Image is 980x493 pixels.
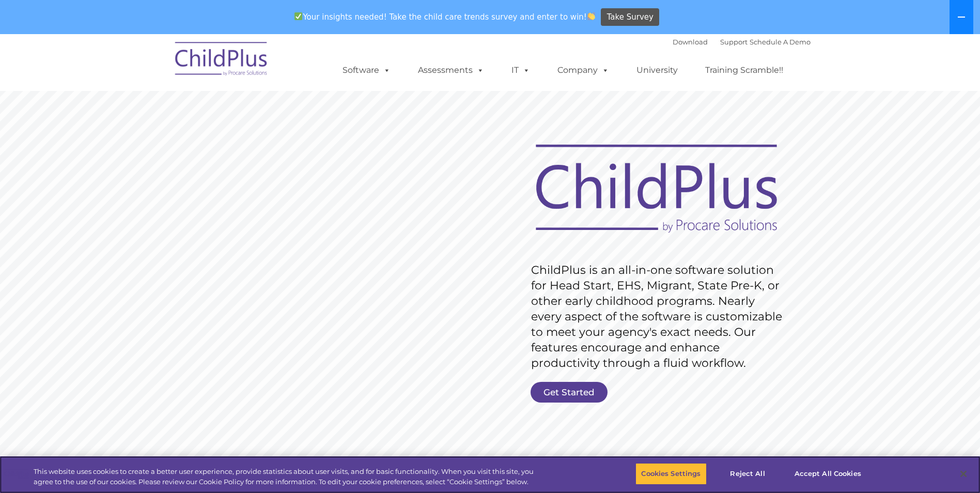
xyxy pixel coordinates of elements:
span: Take Survey [607,8,654,26]
button: Cookies Settings [635,463,706,485]
img: 👏 [587,12,595,20]
a: Company [547,60,619,81]
a: Get Started [531,382,608,403]
a: Assessments [408,60,494,81]
a: Take Survey [601,8,659,26]
a: IT [501,60,540,81]
a: University [626,60,688,81]
rs-layer: ChildPlus is an all-in-one software solution for Head Start, EHS, Migrant, State Pre-K, or other ... [531,263,787,371]
button: Accept All Cookies [789,463,867,485]
a: Schedule A Demo [750,38,811,46]
a: Download [673,38,708,46]
img: ✅ [294,12,302,20]
a: Software [332,60,401,81]
a: Training Scramble!! [695,60,794,81]
button: Reject All [715,463,780,485]
a: Support [720,38,748,46]
span: Your insights needed! Take the child care trends survey and enter to win! [290,7,600,27]
img: ChildPlus by Procare Solutions [170,35,273,86]
font: | [673,38,811,46]
button: Close [952,463,975,485]
div: This website uses cookies to create a better user experience, provide statistics about user visit... [34,467,539,487]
